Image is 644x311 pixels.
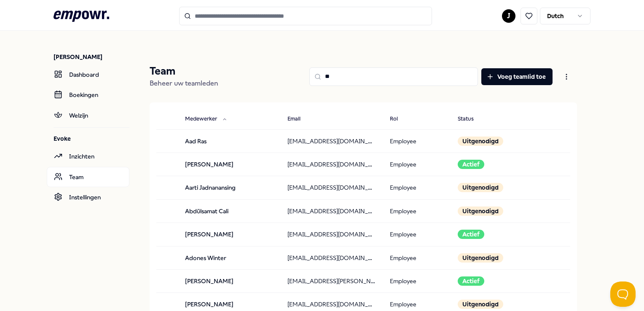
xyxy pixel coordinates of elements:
[47,146,129,166] a: Inzichten
[458,253,503,263] div: Uitgenodigd
[383,223,451,246] td: Employee
[383,199,451,223] td: Employee
[281,199,383,223] td: [EMAIL_ADDRESS][DOMAIN_NAME]
[502,9,515,23] button: J
[178,199,281,223] td: Abdülsamat Cali
[281,129,383,153] td: [EMAIL_ADDRESS][DOMAIN_NAME]
[458,183,503,192] div: Uitgenodigd
[178,246,281,269] td: Adones Winter
[481,68,553,85] button: Voeg teamlid toe
[47,64,129,85] a: Dashboard
[281,153,383,176] td: [EMAIL_ADDRESS][DOMAIN_NAME]
[281,246,383,269] td: [EMAIL_ADDRESS][DOMAIN_NAME]
[458,160,484,169] div: Actief
[47,167,129,187] a: Team
[383,111,415,128] button: Rol
[179,7,432,25] input: Search for products, categories or subcategories
[383,246,451,269] td: Employee
[458,300,503,309] div: Uitgenodigd
[54,53,129,61] p: [PERSON_NAME]
[556,68,577,85] button: Open menu
[178,223,281,246] td: [PERSON_NAME]
[178,176,281,199] td: Aarti Jadnanansing
[383,176,451,199] td: Employee
[47,85,129,105] a: Boekingen
[281,111,317,128] button: Email
[150,64,218,78] p: Team
[383,129,451,153] td: Employee
[178,111,234,128] button: Medewerker
[150,79,218,87] span: Beheer uw teamleden
[458,137,503,146] div: Uitgenodigd
[281,176,383,199] td: [EMAIL_ADDRESS][DOMAIN_NAME]
[178,129,281,153] td: Aad Ras
[383,153,451,176] td: Employee
[47,187,129,207] a: Instellingen
[458,230,484,239] div: Actief
[54,134,129,143] p: Evoke
[458,206,503,216] div: Uitgenodigd
[178,153,281,176] td: [PERSON_NAME]
[47,105,129,126] a: Welzijn
[281,223,383,246] td: [EMAIL_ADDRESS][DOMAIN_NAME]
[451,111,491,128] button: Status
[610,282,636,307] iframe: Help Scout Beacon - Open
